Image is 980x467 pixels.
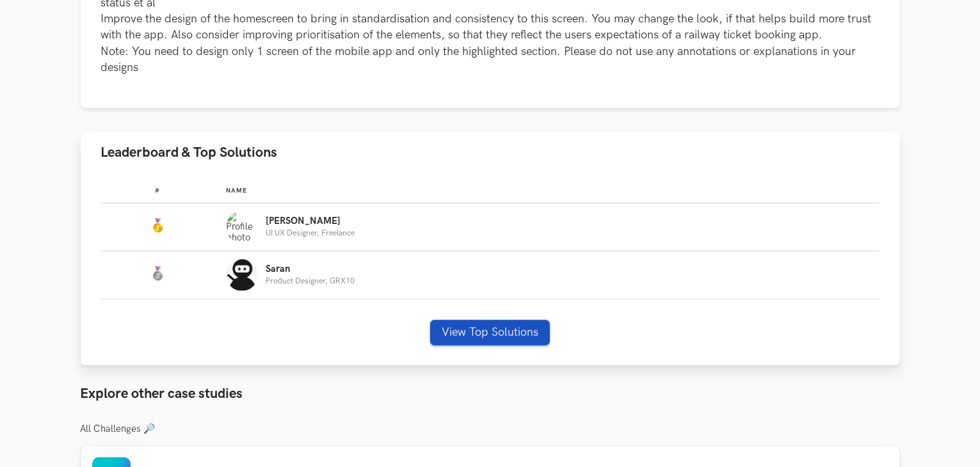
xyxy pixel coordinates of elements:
[150,266,165,281] img: Silver Medal
[266,264,355,274] p: Saran
[266,229,355,237] p: UI UX Designer, Freelance
[226,211,258,243] img: Profile photo
[101,177,880,299] table: Leaderboard
[266,277,355,285] p: Product Designer, GRX10
[226,187,247,194] span: Name
[81,132,900,173] button: Leaderboard & Top Solutions
[155,187,160,194] span: #
[81,423,900,435] h3: All Challenges 🔎
[150,218,165,233] img: Gold Medal
[81,386,900,402] h3: Explore other case studies
[81,173,900,366] div: Leaderboard & Top Solutions
[266,216,355,226] p: [PERSON_NAME]
[101,144,278,161] span: Leaderboard & Top Solutions
[430,320,550,345] button: View Top Solutions
[226,259,258,291] img: Profile photo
